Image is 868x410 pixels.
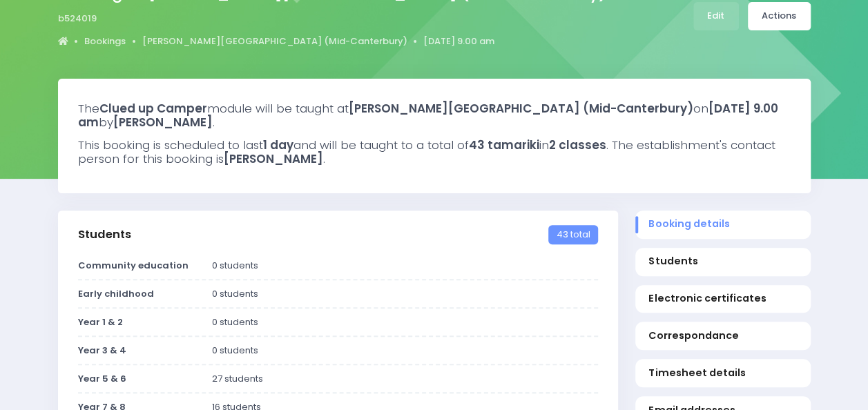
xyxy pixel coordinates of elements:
span: Electronic certificates [648,291,797,306]
div: 0 students [204,259,606,273]
strong: [PERSON_NAME] [113,114,213,130]
strong: Clued up Camper [99,100,207,117]
div: 0 students [204,344,606,358]
h3: This booking is scheduled to last and will be taught to a total of in . The establishment's conta... [78,138,791,166]
a: Bookings [84,35,126,48]
strong: Year 1 & 2 [78,315,123,329]
a: [DATE] 9.00 am [423,35,494,48]
strong: [PERSON_NAME] [224,150,323,167]
span: Students [648,254,797,269]
h3: Students [78,228,131,242]
a: Correspondance [635,322,811,350]
strong: [DATE] 9.00 am [78,100,778,130]
a: Electronic certificates [635,285,811,313]
a: Timesheet details [635,359,811,387]
div: 0 students [204,287,606,301]
div: 0 students [204,315,606,329]
strong: Community education [78,259,189,272]
span: Booking details [648,217,797,231]
h3: The module will be taught at on by . [78,101,791,130]
strong: Year 5 & 6 [78,372,126,385]
strong: 1 day [263,137,293,153]
strong: 2 classes [549,137,606,153]
a: Booking details [635,211,811,239]
a: [PERSON_NAME][GEOGRAPHIC_DATA] (Mid-Canterbury) [142,35,407,48]
a: Edit [693,2,739,30]
div: 27 students [204,372,606,386]
span: Timesheet details [648,366,797,380]
strong: [PERSON_NAME][GEOGRAPHIC_DATA] (Mid-Canterbury) [349,100,693,117]
span: 43 total [548,225,597,244]
a: Actions [748,2,811,30]
strong: 43 tamariki [469,137,539,153]
strong: Early childhood [78,287,154,300]
span: Correspondance [648,329,797,343]
strong: Year 3 & 4 [78,344,126,357]
a: Students [635,248,811,276]
span: b524019 [58,12,97,26]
